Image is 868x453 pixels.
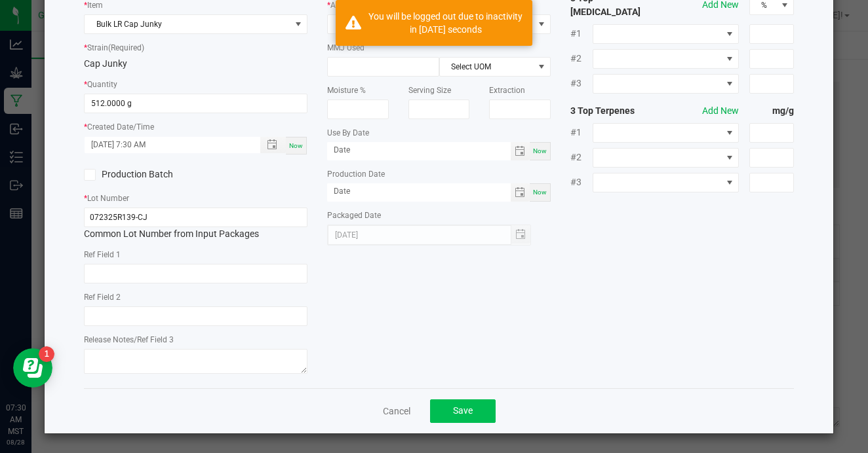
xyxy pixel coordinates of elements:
button: Save [430,399,496,423]
label: Use By Date [327,127,369,139]
strong: mg/g [749,104,794,118]
span: #1 [570,27,593,41]
span: Save [453,405,473,416]
span: Now [289,142,303,149]
span: Select UOM [440,58,534,76]
label: Ref Field 2 [84,291,121,303]
span: NO DATA FOUND [593,49,739,69]
label: Release Notes/Ref Field 3 [84,334,174,346]
div: You will be logged out due to inactivity in 1486 seconds [368,10,523,36]
span: NO DATA FOUND [593,148,739,168]
span: NO DATA FOUND [593,123,739,143]
label: Serving Size [408,84,451,96]
span: #3 [570,77,593,90]
div: Common Lot Number from Input Packages [84,208,307,241]
iframe: Resource center [13,348,52,388]
label: Ref Field 1 [84,249,121,261]
label: Strain [87,42,144,54]
iframe: Resource center unread badge [39,346,54,362]
label: Production Batch [84,168,186,181]
span: Toggle calendar [511,142,530,160]
label: Production Date [327,168,385,180]
span: #3 [570,175,593,189]
span: NO DATA FOUND [593,24,739,44]
a: Cancel [383,405,410,418]
label: MMJ Used [327,42,365,54]
span: Bulk LR Cap Junky [85,15,290,33]
span: Now [533,189,547,196]
span: Cap Junky [84,58,127,69]
input: Date [327,142,511,158]
button: Add New [702,104,739,118]
span: (Required) [108,43,144,52]
label: Extraction [489,84,525,96]
span: Toggle calendar [511,183,530,202]
label: Quantity [87,79,117,90]
label: Created Date/Time [87,121,154,133]
strong: 3 Top Terpenes [570,104,660,118]
span: #2 [570,151,593,164]
label: Packaged Date [327,209,381,221]
span: Toggle popup [260,137,286,153]
span: Now [533,147,547,154]
label: Lot Number [87,192,129,204]
input: Date [327,183,511,200]
span: NO DATA FOUND [593,74,739,94]
label: Moisture % [327,84,366,96]
input: Created Datetime [85,137,247,153]
span: NO DATA FOUND [593,173,739,192]
span: #2 [570,52,593,65]
span: #1 [570,126,593,139]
